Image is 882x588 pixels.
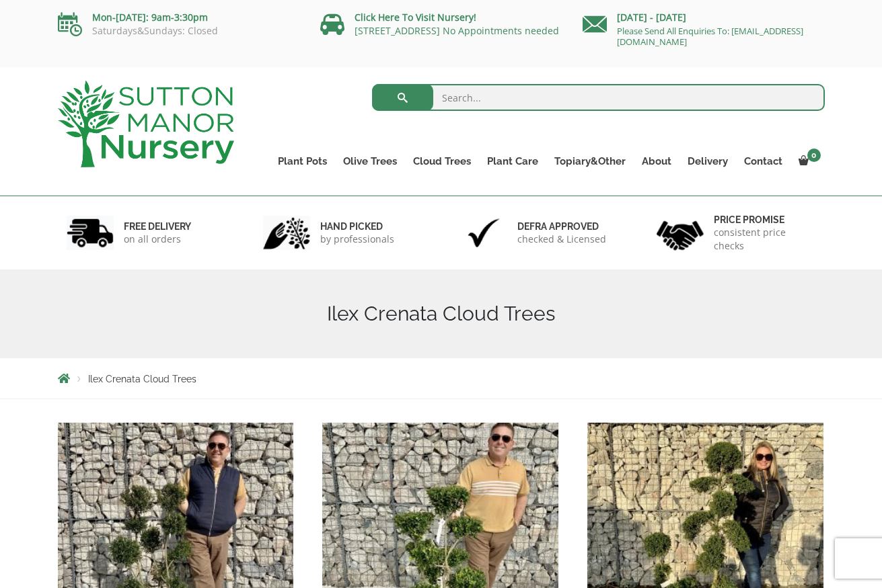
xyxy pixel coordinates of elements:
p: consistent price checks [714,226,816,253]
a: Olive Trees [335,152,405,171]
a: Topiary&Other [546,152,634,171]
h1: Ilex Crenata Cloud Trees [58,302,825,326]
nav: Breadcrumbs [58,373,825,384]
a: Plant Care [479,152,546,171]
a: Plant Pots [270,152,335,171]
input: Search... [372,84,825,111]
a: Please Send All Enquiries To: [EMAIL_ADDRESS][DOMAIN_NAME] [617,25,803,48]
p: Saturdays&Sundays: Closed [58,26,300,36]
a: 0 [791,152,825,171]
p: by professionals [320,233,394,246]
p: on all orders [124,233,191,246]
a: About [634,152,679,171]
a: Click Here To Visit Nursery! [355,11,476,24]
img: 1.jpg [67,216,114,250]
img: 2.jpg [263,216,310,250]
p: Mon-[DATE]: 9am-3:30pm [58,9,300,26]
h6: FREE DELIVERY [124,220,191,233]
img: 4.jpg [657,212,704,253]
h6: Defra approved [517,220,606,233]
span: 0 [807,149,821,162]
a: [STREET_ADDRESS] No Appointments needed [355,24,559,37]
p: checked & Licensed [517,233,606,246]
a: Delivery [679,152,736,171]
h6: Price promise [714,214,816,226]
img: 3.jpg [460,216,507,250]
img: logo [58,81,234,167]
h6: hand picked [320,220,394,233]
a: Contact [736,152,791,171]
p: [DATE] - [DATE] [583,9,825,26]
span: Ilex Crenata Cloud Trees [88,374,196,384]
a: Cloud Trees [405,152,479,171]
